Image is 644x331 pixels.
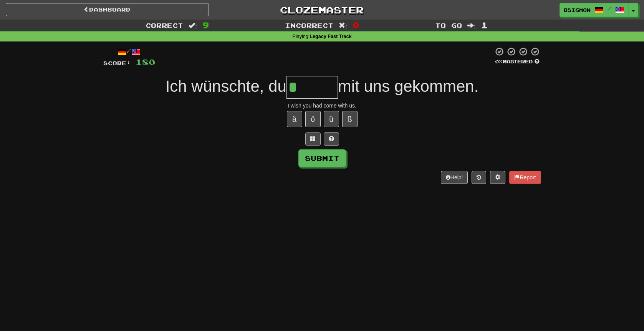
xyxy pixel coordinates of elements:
button: Switch sentence to multiple choice alt+p [305,132,321,146]
button: Report [509,171,541,184]
span: 0 [353,20,359,30]
span: To go [435,22,462,29]
span: / [608,6,611,12]
a: Dashboard [6,3,209,16]
div: I wish you had come with us. [103,102,541,109]
button: Help! [441,171,468,184]
span: : [189,22,197,29]
span: Ich wünschte, du [166,77,286,95]
button: ß [342,111,358,127]
button: ä [287,111,302,127]
strong: Legacy Fast Track [310,34,351,39]
span: bsigmon [564,7,591,13]
span: 0 % [495,58,503,65]
span: Score: [103,60,131,66]
span: : [339,22,347,29]
button: ü [324,111,339,127]
div: / [103,47,155,56]
span: 9 [202,20,209,30]
div: Mastered [493,58,541,65]
button: Round history (alt+y) [472,171,486,184]
span: mit uns gekommen. [338,77,478,95]
a: Clozemaster [220,3,424,17]
span: Incorrect [285,22,333,29]
span: 1 [481,20,488,30]
span: : [467,22,476,29]
button: Single letter hint - you only get 1 per sentence and score half the points! alt+h [324,132,339,146]
a: bsigmon / [560,3,629,17]
button: Submit [298,149,346,167]
button: ö [305,111,321,127]
span: 180 [136,57,155,67]
span: Correct [146,22,183,29]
